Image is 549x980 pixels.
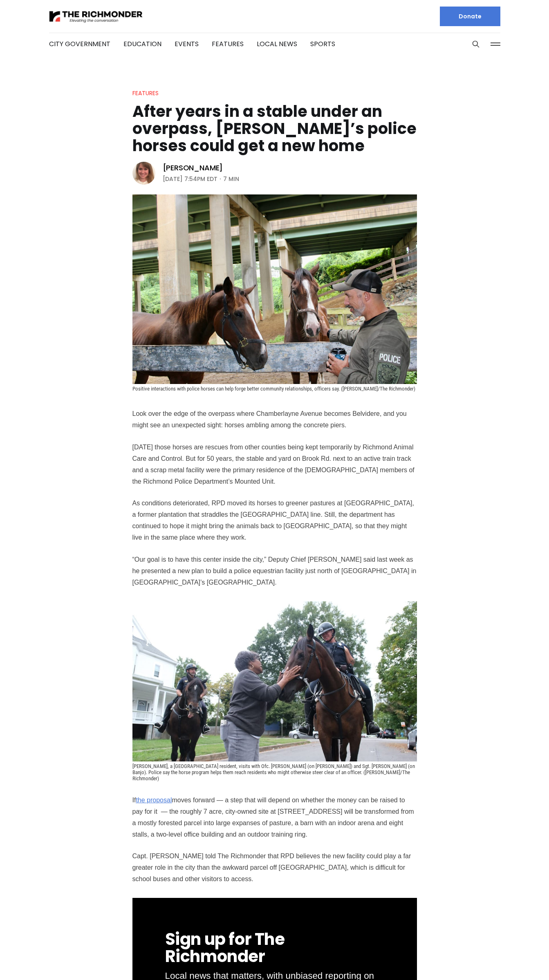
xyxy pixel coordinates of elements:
a: City Government [49,39,110,49]
a: Sports [310,39,335,49]
a: Local News [257,39,297,49]
p: [DATE] those horses are rescues from other counties being kept temporarily by Richmond Animal Car... [132,442,417,487]
span: [PERSON_NAME], a [GEOGRAPHIC_DATA] resident, visits with Ofc. [PERSON_NAME] (on [PERSON_NAME]) an... [132,763,416,781]
iframe: portal-trigger [480,940,549,980]
h1: After years in a stable under an overpass, [PERSON_NAME]’s police horses could get a new home [132,103,417,154]
a: the proposal [136,796,173,804]
img: After years in a stable under an overpass, Richmond’s police horses could get a new home [132,194,417,384]
p: As conditions deteriorated, RPD moved its horses to greener pastures at [GEOGRAPHIC_DATA], a form... [132,498,417,543]
p: If moves forward — a step that will depend on whether the money can be raised to pay for it — the... [132,795,417,840]
p: “Our goal is to have this center inside the city,” Deputy Chief [PERSON_NAME] said last week as h... [132,554,417,588]
a: Features [132,89,159,97]
span: Sign up for The Richmonder [165,928,288,968]
img: The Richmonder [49,9,143,24]
p: Look over the edge of the overpass where Chamberlayne Avenue becomes Belvidere, and you might see... [132,408,417,431]
a: Features [212,39,244,49]
button: Search this site [470,38,482,50]
a: Donate [440,7,500,26]
a: [PERSON_NAME] [163,163,223,173]
span: 7 min [223,174,239,184]
img: Sarah Vogelsong [132,162,155,185]
a: Education [123,39,161,49]
a: Events [175,39,199,49]
span: Positive interactions with police horses can help forge better community relationships, officers ... [132,386,415,392]
p: Capt. [PERSON_NAME] told The Richmonder that RPD believes the new facility could play a far great... [132,851,417,885]
time: [DATE] 7:54PM EDT [163,174,217,184]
